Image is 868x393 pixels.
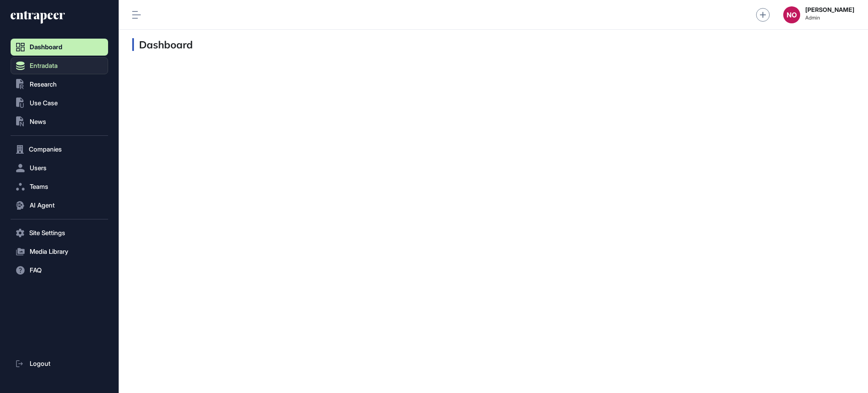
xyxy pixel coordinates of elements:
span: FAQ [30,267,42,274]
a: Logout [11,355,108,372]
span: AI Agent [30,202,55,209]
button: NO [783,6,800,23]
button: Media Library [11,243,108,260]
a: Dashboard [11,39,108,56]
span: Users [30,165,47,171]
button: News [11,113,108,130]
span: News [30,118,46,125]
span: Companies [29,146,62,153]
span: Admin [805,15,854,21]
button: AI Agent [11,197,108,214]
button: FAQ [11,262,108,279]
span: Use Case [30,100,58,107]
button: Companies [11,141,108,158]
button: Use Case [11,95,108,112]
span: Site Settings [29,230,65,236]
h3: Dashboard [132,38,193,51]
strong: [PERSON_NAME] [805,6,854,13]
span: Teams [30,183,48,190]
span: Media Library [30,248,68,255]
span: Dashboard [30,44,62,51]
button: Research [11,76,108,93]
span: Research [30,81,57,88]
button: Site Settings [11,225,108,241]
button: Users [11,160,108,177]
button: Teams [11,178,108,195]
button: Entradata [11,57,108,74]
span: Logout [30,360,50,367]
span: Entradata [30,62,58,69]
